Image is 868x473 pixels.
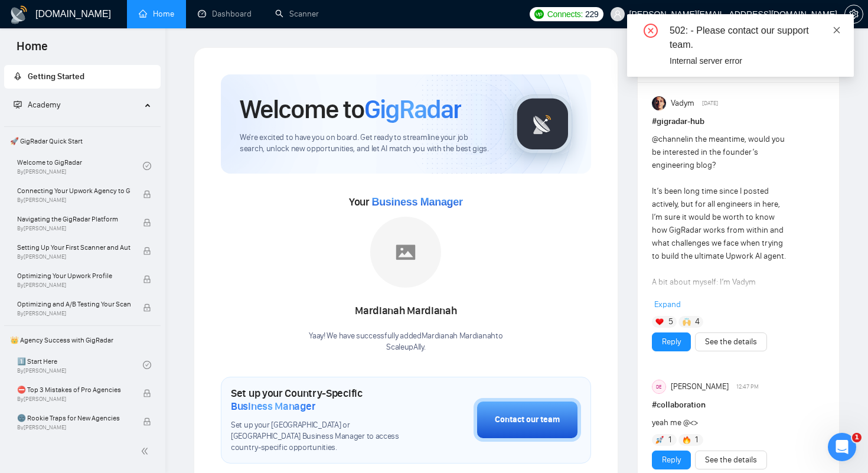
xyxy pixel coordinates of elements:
[695,316,700,328] span: 4
[534,9,544,19] img: upwork-logo.png
[231,420,415,454] span: Set up your [GEOGRAPHIC_DATA] or [GEOGRAPHIC_DATA] Business Manager to access country-specific op...
[143,247,151,255] span: lock
[7,38,57,63] span: Home
[654,299,681,309] span: Expand
[585,8,598,21] span: 229
[240,93,461,125] h1: Welcome to
[231,387,415,413] h1: Set up your Country-Specific
[705,335,757,348] a: See the details
[143,190,151,198] span: lock
[4,65,161,89] li: Getting Started
[309,331,502,353] div: Yaay! We have successfully added Mardianah Mardianah to
[652,380,665,393] div: DE
[28,100,60,110] span: Academy
[828,433,856,461] iframe: Intercom live chat
[670,24,840,52] div: 502: - Please contact our support team.
[702,98,718,109] span: [DATE]
[695,332,767,351] button: See the details
[17,310,130,317] span: By [PERSON_NAME]
[14,100,22,109] span: fund-projection-screen
[671,380,729,393] span: [PERSON_NAME]
[371,196,462,208] span: Business Manager
[309,342,502,353] p: ScaleupAlly .
[5,328,159,352] span: 👑 Agency Success with GigRadar
[17,352,143,378] a: 1️⃣ Start HereBy[PERSON_NAME]
[683,436,691,444] img: 🔥
[668,434,671,446] span: 1
[695,434,698,446] span: 1
[17,424,130,431] span: By [PERSON_NAME]
[652,399,825,412] h1: # collaboration
[513,94,572,154] img: gigradar-logo.png
[28,71,84,81] span: Getting Started
[17,153,143,179] a: Welcome to GigRadarBy[PERSON_NAME]
[275,9,319,19] a: searchScanner
[17,242,130,253] span: Setting Up Your First Scanner and Auto-Bidder
[141,445,152,457] span: double-left
[655,318,664,326] img: ❤️
[652,96,666,110] img: Vadym
[644,24,658,38] span: close-circle
[143,304,151,312] span: lock
[364,93,461,125] span: GigRadar
[17,396,130,403] span: By [PERSON_NAME]
[231,400,315,413] span: Business Manager
[143,361,151,369] span: check-circle
[844,5,863,24] button: setting
[655,436,664,444] img: 🚀
[17,270,130,282] span: Optimizing Your Upwork Profile
[143,218,151,227] span: lock
[143,275,151,283] span: lock
[736,381,759,392] span: 12:47 PM
[662,454,681,467] a: Reply
[833,26,841,34] span: close
[349,195,463,208] span: Your
[670,54,840,67] div: Internal server error
[652,134,687,144] span: @channel
[17,197,130,204] span: By [PERSON_NAME]
[495,413,560,426] div: Contact our team
[547,8,583,21] span: Connects:
[17,213,130,225] span: Navigating the GigRadar Platform
[240,132,494,155] span: We're excited to have you on board. Get ready to streamline your job search, unlock new opportuni...
[852,433,862,442] span: 1
[139,9,174,19] a: homeHome
[17,225,130,232] span: By [PERSON_NAME]
[705,454,757,467] a: See the details
[143,417,151,426] span: lock
[370,217,441,288] img: placeholder.png
[143,162,151,170] span: check-circle
[17,412,130,424] span: 🌚 Rookie Traps for New Agencies
[17,253,130,260] span: By [PERSON_NAME]
[14,72,22,80] span: rocket
[143,389,151,397] span: lock
[198,9,252,19] a: dashboardDashboard
[614,10,622,18] span: user
[652,332,691,351] button: Reply
[17,384,130,396] span: ⛔ Top 3 Mistakes of Pro Agencies
[5,129,159,153] span: 🚀 GigRadar Quick Start
[309,301,502,321] div: Mardianah Mardianah
[652,416,791,429] div: yeah me @<>
[17,282,130,289] span: By [PERSON_NAME]
[474,398,581,442] button: Contact our team
[662,335,681,348] a: Reply
[671,97,694,110] span: Vadym
[17,298,130,310] span: Optimizing and A/B Testing Your Scanner for Better Results
[683,318,691,326] img: 🙌
[9,5,28,24] img: logo
[695,451,767,469] button: See the details
[845,9,863,19] span: setting
[17,185,130,197] span: Connecting Your Upwork Agency to GigRadar
[652,451,691,469] button: Reply
[14,100,60,110] span: Academy
[668,316,673,328] span: 5
[844,9,863,19] a: setting
[652,115,825,128] h1: # gigradar-hub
